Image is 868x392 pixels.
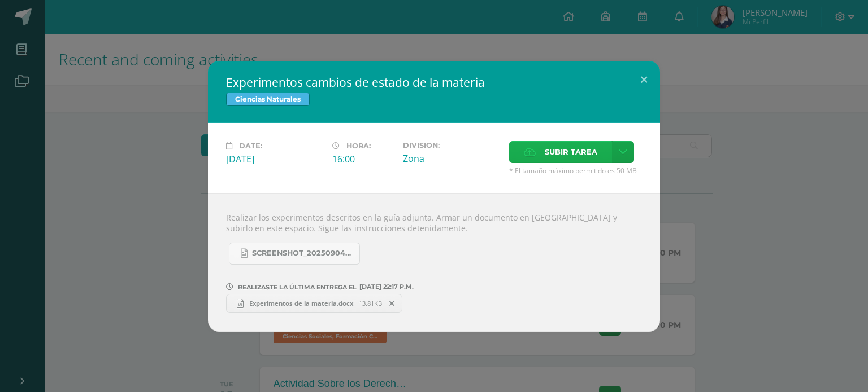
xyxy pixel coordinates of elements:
[226,294,402,313] a: Experimentos de la materia.docx 13.81KB
[244,299,359,307] span: Experimentos de la materia.docx
[226,74,642,90] h2: Experimentos cambios de estado de la materia
[403,152,500,165] div: Zona
[545,142,597,162] span: Subir tarea
[238,283,357,291] span: REALIZASTE LA ÚLTIMA ENTREGA EL
[628,61,660,99] button: Close (Esc)
[208,193,660,332] div: Realizar los experimentos descritos en la guía adjunta. Armar un documento en [GEOGRAPHIC_DATA] y...
[229,243,360,265] a: Screenshot_20250904_132635_OneDrive.jpg
[226,93,310,106] span: Ciencias Naturales
[359,299,382,307] span: 13.81KB
[357,287,414,287] span: [DATE] 22:17 P.M.
[383,297,402,310] span: Remover entrega
[226,153,323,165] div: [DATE]
[346,142,371,150] span: Hora:
[509,166,642,175] span: * El tamaño máximo permitido es 50 MB
[252,249,354,258] span: Screenshot_20250904_132635_OneDrive.jpg
[403,141,500,149] label: Division:
[239,142,262,150] span: Date:
[332,153,394,165] div: 16:00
